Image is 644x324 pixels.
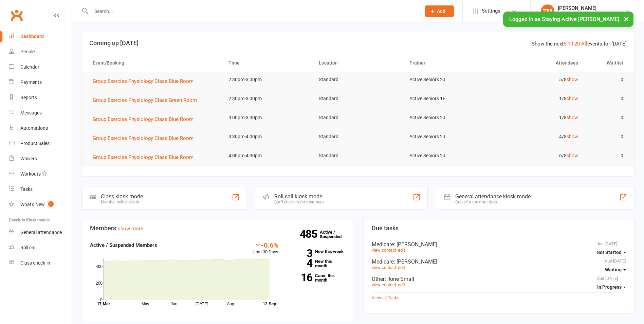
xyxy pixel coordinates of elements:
span: Waiting [605,267,622,272]
a: View all Tasks [372,295,400,300]
th: Waitlist [584,54,629,72]
td: 3:00pm-3:30pm [222,110,313,126]
span: : [PERSON_NAME] [394,241,437,248]
button: Group Exercise Physiology Class Green Room [93,96,202,104]
div: Waivers [20,156,37,161]
div: Great for the front desk [455,200,531,204]
div: General attendance [20,230,62,235]
a: What's New1 [9,197,72,212]
a: Messages [9,105,72,121]
a: Dashboard [9,29,72,44]
a: show [567,115,578,120]
td: Standard [313,110,403,126]
a: Waivers [9,151,72,166]
td: 0 [584,91,629,107]
a: Reports [9,90,72,105]
td: Active Seniors 2J [403,148,494,164]
td: 0 [584,148,629,164]
td: 5/8 [494,72,584,88]
td: 0 [584,129,629,145]
td: Active Seniors 2J [403,110,494,126]
th: Time [222,54,313,72]
div: Staff check-in for members [274,200,324,204]
td: 2:30pm-3:00pm [222,72,313,88]
button: In Progress [597,281,626,293]
div: Medicare [372,258,626,265]
td: 0 [584,72,629,88]
strong: 16 [289,272,312,283]
a: show more [118,226,143,232]
a: Clubworx [8,7,25,24]
a: show [567,134,578,139]
div: Class kiosk mode [101,193,143,200]
button: Group Exercise Physiology Class Blue Room [93,115,198,123]
button: Waiting [605,264,626,276]
div: [PERSON_NAME] [558,5,625,11]
div: What's New [20,202,45,207]
td: 4:00pm-4:30pm [222,148,313,164]
span: In Progress [597,284,622,290]
a: Workouts [9,166,72,182]
td: Active Seniors 1F [403,91,494,107]
a: General attendance kiosk mode [9,225,72,240]
a: 485Active / Suspended [320,225,350,244]
td: 3:30pm-4:00pm [222,129,313,145]
div: People [20,49,35,54]
td: Standard [313,129,403,145]
div: Member self check-in [101,200,143,204]
th: Location [313,54,403,72]
a: Product Sales [9,136,72,151]
span: Not Started [596,250,622,255]
a: Payments [9,75,72,90]
a: 5 [564,41,566,47]
span: Group Exercise Physiology Class Blue Room [93,154,194,160]
h3: Members [90,225,345,232]
span: : [PERSON_NAME] [394,258,437,265]
div: Automations [20,125,48,131]
td: Active Seniors 2J [403,72,494,88]
span: Group Exercise Physiology Class Blue Room [93,135,194,141]
div: Roll call [20,245,36,250]
input: Search... [89,6,416,16]
strong: 3 [289,248,312,258]
th: Event/Booking [87,54,222,72]
div: Medicare [372,241,626,248]
td: 1/8 [494,91,584,107]
button: Group Exercise Physiology Class Blue Room [93,77,198,85]
div: Calendar [20,64,39,70]
div: TM [541,4,554,18]
a: 20 [574,41,580,47]
span: Settings [482,3,500,19]
span: Logged in as Staying Active [PERSON_NAME]. [509,16,621,22]
button: Not Started [596,246,626,258]
a: view contact [372,282,396,287]
div: Reports [20,95,37,100]
a: Tasks [9,182,72,197]
div: Dashboard [20,34,44,39]
strong: 4 [289,258,312,268]
a: edit [398,282,405,287]
div: Last 30 Days [253,241,278,256]
h3: Coming up [DATE] [89,40,627,47]
div: Show the next events for [DATE] [532,40,627,48]
div: Staying Active [PERSON_NAME] [558,11,625,17]
span: Group Exercise Physiology Class Green Room [93,97,197,103]
div: Payments [20,79,42,85]
strong: Active / Suspended Members [90,242,157,248]
a: 4New this month [289,259,345,268]
strong: 485 [300,229,320,239]
div: General attendance kiosk mode [455,193,531,200]
span: Group Exercise Physiology Class Blue Room [93,116,194,122]
div: Tasks [20,186,33,192]
span: : Ilone Small [385,276,414,282]
td: 0 [584,110,629,126]
td: Standard [313,91,403,107]
div: Other [372,276,626,282]
span: 1 [48,201,54,207]
td: 6/8 [494,148,584,164]
a: edit [398,265,405,270]
a: Calendar [9,59,72,75]
td: 1/8 [494,110,584,126]
a: view contact [372,265,396,270]
a: show [567,96,578,101]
